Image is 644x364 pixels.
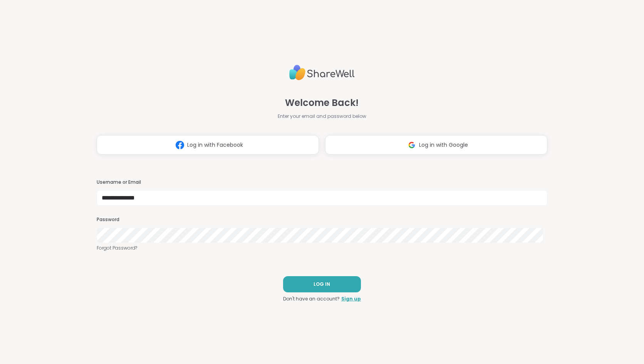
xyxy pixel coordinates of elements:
[289,62,355,84] img: ShareWell Logo
[97,179,547,186] h3: Username or Email
[97,245,547,252] a: Forgot Password?
[97,135,319,154] button: Log in with Facebook
[278,113,366,120] span: Enter your email and password below
[187,141,243,149] span: Log in with Facebook
[314,281,330,288] span: LOG IN
[97,216,547,223] h3: Password
[173,138,187,152] img: ShareWell Logomark
[285,96,359,110] span: Welcome Back!
[419,141,468,149] span: Log in with Google
[404,138,419,152] img: ShareWell Logomark
[283,276,361,292] button: LOG IN
[325,135,547,154] button: Log in with Google
[283,295,340,302] span: Don't have an account?
[341,295,361,302] a: Sign up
